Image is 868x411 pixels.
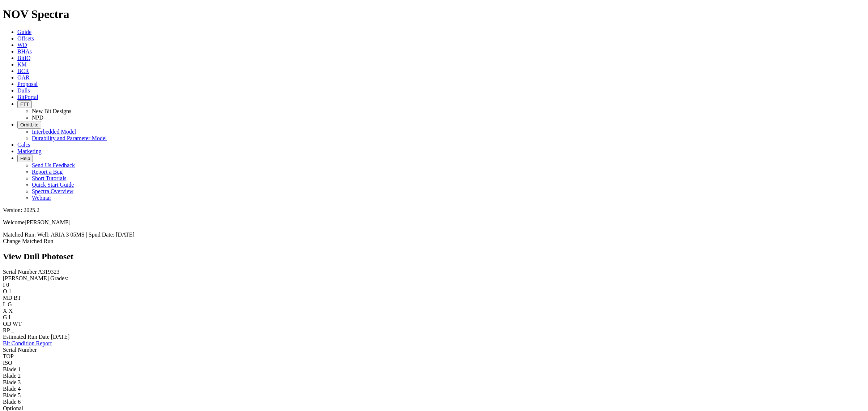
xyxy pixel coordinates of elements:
label: G [3,314,7,320]
a: Interbedded Model [32,129,76,135]
label: OD [3,321,11,327]
a: Send Us Feedback [32,162,75,168]
span: G [8,301,12,307]
label: O [3,288,7,294]
a: Bit Condition Report [3,340,52,346]
span: Blade 5 [3,392,21,398]
label: L [3,301,6,307]
p: Welcome [3,219,865,226]
span: ISO [3,360,12,366]
a: Marketing [17,148,42,154]
button: Help [17,155,33,162]
button: FTT [17,100,32,108]
span: [DATE] [51,334,70,340]
span: [PERSON_NAME] [25,219,71,225]
a: Offsets [17,35,34,42]
span: 0 [6,282,9,288]
a: Change Matched Run [3,238,54,244]
a: BitIQ [17,55,30,61]
a: BHAs [17,48,32,55]
span: X [9,308,13,314]
label: X [3,308,7,314]
a: OAR [17,74,30,81]
span: Blade 3 [3,379,21,385]
span: WT [13,321,22,327]
span: Blade 2 [3,373,21,379]
div: [PERSON_NAME] Grades: [3,275,865,282]
span: Blade 4 [3,386,21,392]
span: Help [20,156,30,161]
label: RP [3,327,10,333]
span: Blade 6 [3,399,21,405]
span: Serial Number [3,347,37,353]
span: OrbitLite [20,122,38,127]
a: Dulls [17,87,30,94]
h1: NOV Spectra [3,8,865,21]
a: Spectra Overview [32,188,73,194]
a: Webinar [32,195,51,201]
span: BT [14,295,21,301]
span: A319323 [38,269,60,275]
span: I [9,314,10,320]
label: MD [3,295,12,301]
a: Report a Bug [32,169,63,175]
a: New Bit Designs [32,108,71,114]
a: Short Tutorials [32,175,67,181]
a: Proposal [17,81,38,87]
a: NPD [32,114,43,121]
span: Blade 1 [3,366,21,372]
span: Matched Run: [3,232,36,238]
label: Serial Number [3,269,37,275]
span: TOP [3,353,14,359]
a: KM [17,61,27,68]
span: 1 [9,288,12,294]
div: Version: 2025.2 [3,207,865,213]
a: Calcs [17,142,30,148]
a: Guide [17,29,31,35]
a: Durability and Parameter Model [32,135,107,141]
span: FTT [20,101,29,107]
h2: View Dull Photoset [3,252,865,261]
a: Quick Start Guide [32,182,74,188]
a: BitPortal [17,94,38,100]
span: Well: ARIA 3 05MS | Spud Date: [DATE] [37,232,135,238]
span: _ [11,327,14,333]
button: OrbitLite [17,121,41,129]
label: I [3,282,5,288]
a: BCR [17,68,29,74]
label: Estimated Run Date [3,334,50,340]
a: WD [17,42,27,48]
